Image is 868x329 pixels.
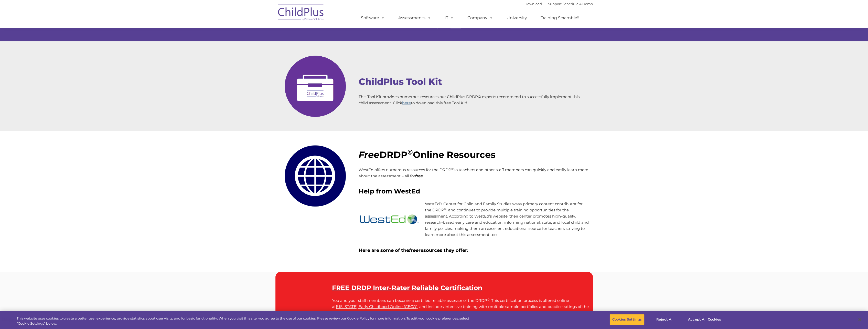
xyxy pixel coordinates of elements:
[359,167,589,179] p: WestEd offers numerous resources for the DRDP so teachers and other staff members can quickly and...
[332,284,482,292] a: FREE DRDP Inter-Rater Reliable Certification
[440,13,459,23] a: IT
[649,314,681,325] button: Reject All
[359,149,379,160] em: Free
[563,2,593,6] a: Schedule A Demo
[524,2,542,6] a: Download
[393,13,436,23] a: Assessments
[332,298,589,315] span: You and your staff members can become a certified reliable assessor of the DRDP . This certificat...
[379,149,408,160] strong: DRDP
[854,314,865,325] button: Close
[275,0,327,26] img: ChildPlus by Procare Solutions
[524,2,593,6] font: |
[685,314,724,325] button: Accept All Cookies
[408,148,413,156] sup: ©
[501,13,532,23] a: University
[402,100,411,105] a: here
[415,173,423,178] em: free
[409,248,419,253] em: free
[17,316,477,326] div: This website uses cookies to create a better user experience, provide statistics about user visit...
[444,207,446,211] sup: ©
[336,304,417,309] a: [US_STATE] Early Childhood Online (CECO)
[359,187,420,195] strong: Help from WestEd
[359,201,589,238] p: WestEd’s Center for Child and Family Studies was a primary content contributor for the DRDP , and...
[279,140,351,212] img: Internet_noloop1
[359,248,468,253] strong: Here are some of the resources they offer:
[356,13,390,23] a: Software
[548,2,562,6] a: Support
[609,314,645,325] button: Cookies Settings
[359,94,589,106] p: This Tool Kit provides numerous resources our ChildPlus DRDP© experts recommend to successfully i...
[462,13,498,23] a: Company
[279,50,351,122] img: CP-ToolKit.gif
[359,76,442,87] a: ChildPlus Tool Kit
[535,13,584,23] a: Training Scramble!!
[487,298,489,301] sup: ©
[451,167,454,171] sup: ©
[413,149,496,160] strong: Online Resources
